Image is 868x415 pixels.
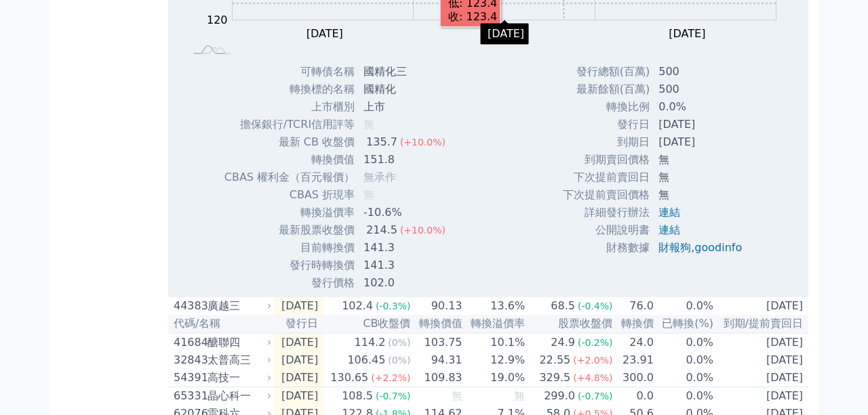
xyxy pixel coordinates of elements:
[658,206,680,219] a: 連結
[388,337,410,348] span: (0%)
[355,63,456,81] td: 國精化三
[274,369,323,387] td: [DATE]
[578,301,613,311] span: (-0.4%)
[224,169,355,186] td: CBAS 權利金（百元報價）
[174,370,204,386] div: 54391
[613,351,654,369] td: 23.91
[650,116,753,133] td: [DATE]
[562,186,650,204] td: 下次提前賣回價格
[463,369,526,387] td: 19.0%
[654,333,714,351] td: 0.0%
[323,315,411,333] th: CB收盤價
[224,221,355,239] td: 最新股票收盤價
[352,334,389,351] div: 114.2
[174,352,204,368] div: 32843
[208,334,269,351] div: 醣聯四
[274,315,323,333] th: 發行日
[536,370,573,386] div: 329.5
[224,257,355,274] td: 發行時轉換價
[578,391,613,401] span: (-0.7%)
[224,186,355,204] td: CBAS 折現率
[578,337,613,348] span: (-0.2%)
[339,388,376,404] div: 108.5
[224,204,355,221] td: 轉換溢價率
[208,388,269,404] div: 晶心科一
[714,333,808,351] td: [DATE]
[463,297,526,315] td: 13.6%
[562,221,650,239] td: 公開說明書
[307,27,343,40] tspan: [DATE]
[355,151,456,169] td: 151.8
[208,370,269,386] div: 高技一
[274,297,323,315] td: [DATE]
[654,315,714,333] th: 已轉換(%)
[355,204,456,221] td: -10.6%
[562,81,650,98] td: 最新餘額(百萬)
[613,297,654,315] td: 76.0
[224,63,355,81] td: 可轉債名稱
[526,315,613,333] th: 股票收盤價
[650,81,753,98] td: 500
[355,239,456,257] td: 141.3
[562,133,650,151] td: 到期日
[562,151,650,169] td: 到期賣回價格
[224,133,355,151] td: 最新 CB 收盤價
[208,352,269,368] div: 太普高三
[174,388,204,404] div: 65331
[174,298,204,314] div: 44383
[328,370,371,386] div: 130.65
[650,239,753,257] td: ,
[376,391,411,401] span: (-0.7%)
[654,387,714,406] td: 0.0%
[224,274,355,292] td: 發行價格
[654,351,714,369] td: 0.0%
[412,369,463,387] td: 109.83
[536,352,573,368] div: 22.55
[412,315,463,333] th: 轉換價值
[400,225,446,236] span: (+10.0%)
[355,257,456,274] td: 141.3
[562,204,650,221] td: 詳細發行辦法
[562,239,650,257] td: 財務數據
[562,98,650,116] td: 轉換比例
[714,315,808,333] th: 到期/提前賣回日
[452,389,462,402] span: 無
[654,369,714,387] td: 0.0%
[463,333,526,351] td: 10.1%
[573,355,612,366] span: (+2.0%)
[339,298,376,314] div: 102.4
[714,387,808,406] td: [DATE]
[613,387,654,406] td: 0.0
[355,98,456,116] td: 上市
[463,351,526,369] td: 12.9%
[650,169,753,186] td: 無
[363,188,374,201] span: 無
[174,334,204,351] div: 41684
[412,297,463,315] td: 90.13
[714,351,808,369] td: [DATE]
[168,315,274,333] th: 代碼/名稱
[363,222,400,238] div: 214.5
[412,351,463,369] td: 94.31
[654,297,714,315] td: 0.0%
[388,355,410,366] span: (0%)
[355,274,456,292] td: 102.0
[488,27,524,40] tspan: [DATE]
[613,315,654,333] th: 轉換價
[463,315,526,333] th: 轉換溢價率
[224,98,355,116] td: 上市櫃別
[224,116,355,133] td: 擔保銀行/TCRI信用評等
[224,151,355,169] td: 轉換價值
[562,169,650,186] td: 下次提前賣回日
[658,241,691,254] a: 財報狗
[224,239,355,257] td: 目前轉換價
[613,333,654,351] td: 24.0
[714,369,808,387] td: [DATE]
[650,151,753,169] td: 無
[363,171,396,183] span: 無承作
[669,27,705,40] tspan: [DATE]
[363,118,374,131] span: 無
[363,134,400,150] div: 135.7
[650,133,753,151] td: [DATE]
[548,298,578,314] div: 68.5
